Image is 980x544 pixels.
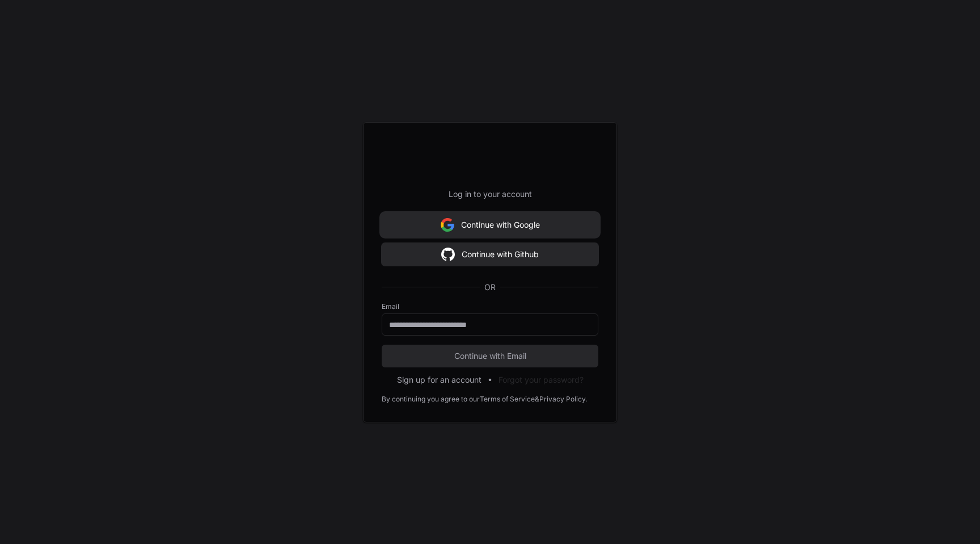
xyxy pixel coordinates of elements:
button: Continue with Email [382,345,598,367]
span: Continue with Email [382,350,598,362]
img: Sign in with google [441,214,454,236]
a: Privacy Policy. [539,395,587,404]
p: Log in to your account [382,189,598,200]
img: Sign in with google [441,243,455,266]
span: OR [480,282,500,293]
a: Terms of Service [480,395,535,404]
label: Email [382,302,598,311]
button: Continue with Github [382,243,598,266]
div: By continuing you agree to our [382,395,480,404]
button: Continue with Google [382,214,598,236]
div: & [535,395,539,404]
button: Forgot your password? [499,374,584,386]
button: Sign up for an account [397,374,481,386]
